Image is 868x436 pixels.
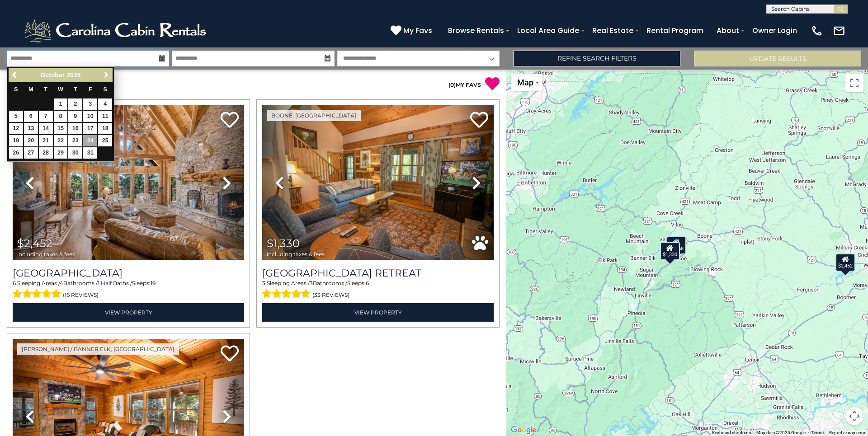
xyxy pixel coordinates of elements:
a: Owner Login [748,23,802,38]
span: $1,330 [267,237,300,250]
a: Add to favorites [470,111,488,130]
a: Rental Program [642,23,708,38]
a: Add to favorites [221,111,239,130]
a: Report a map error [829,430,865,435]
button: Update Results [694,51,861,66]
span: Thursday [74,86,77,93]
a: 12 [9,123,23,134]
a: 5 [9,111,23,122]
a: 7 [39,111,53,122]
a: Local Area Guide [513,23,584,38]
div: Sleeping Areas / Bathrooms / Sleeps: [13,279,244,301]
div: $1,330 [660,242,680,260]
h3: Lake Haven Lodge [13,267,244,279]
span: including taxes & fees [267,251,325,257]
a: [GEOGRAPHIC_DATA] [13,267,244,279]
span: 19 [151,280,156,286]
span: Friday [89,86,92,93]
span: ( ) [448,81,456,88]
a: Previous [9,70,21,81]
span: Next [103,71,110,79]
span: My Favs [403,25,432,36]
span: Monday [28,86,33,93]
a: 2 [68,98,82,110]
h3: Boulder Falls Retreat [262,267,494,279]
div: $1,758 [666,236,686,254]
span: 2025 [66,71,80,79]
a: View Property [13,303,244,322]
a: Terms (opens in new tab) [811,430,824,435]
a: 19 [9,135,23,146]
span: including taxes & fees [17,251,75,257]
a: 9 [68,111,82,122]
a: 29 [54,147,68,159]
span: $2,452 [17,237,52,250]
span: 6 [13,280,16,286]
a: 4 [98,98,112,110]
a: 18 [98,123,112,134]
a: 22 [54,135,68,146]
a: Browse Rentals [443,23,509,38]
a: 8 [54,111,68,122]
a: 17 [83,123,97,134]
a: Real Estate [588,23,638,38]
span: 1 Half Baths / [98,280,132,286]
span: October [41,71,65,79]
a: [PERSON_NAME] / Banner Elk, [GEOGRAPHIC_DATA] [17,343,179,355]
a: 6 [24,111,38,122]
span: 6 [366,280,369,286]
a: 27 [24,147,38,159]
a: 15 [54,123,68,134]
span: 0 [450,81,454,88]
a: 26 [9,147,23,159]
a: Add to favorites [221,344,239,364]
span: 3 [262,280,265,286]
button: Toggle fullscreen view [845,74,863,92]
a: 25 [98,135,112,146]
a: 14 [39,123,53,134]
span: Tuesday [44,86,47,93]
img: Google [509,424,538,436]
img: thumbnail_163268585.jpeg [262,105,494,260]
a: 20 [24,135,38,146]
div: Sleeping Areas / Bathrooms / Sleeps: [262,279,494,301]
a: 31 [83,147,97,159]
span: Map data ©2025 Google [756,430,806,435]
button: Change map style [511,74,542,91]
a: View Property [262,303,494,322]
a: My Favs [391,25,434,37]
img: White-1-2.png [23,17,210,44]
a: 21 [39,135,53,146]
span: Previous [11,71,19,79]
a: 30 [68,147,82,159]
span: 3 [310,280,313,286]
img: mail-regular-white.png [833,24,845,37]
a: 10 [83,111,97,122]
img: thumbnail_163277924.jpeg [13,105,244,260]
span: Map [517,78,533,87]
span: 4 [60,280,63,286]
a: Next [100,70,112,81]
button: Keyboard shortcuts [712,430,751,436]
span: (16 reviews) [63,289,99,301]
a: About [712,23,744,38]
span: Saturday [104,86,107,93]
a: (0)MY FAVS [448,81,481,88]
a: [GEOGRAPHIC_DATA] Retreat [262,267,494,279]
span: (33 reviews) [312,289,349,301]
a: 3 [83,98,97,110]
a: Open this area in Google Maps (opens a new window) [509,424,538,436]
div: $2,452 [835,253,855,272]
a: 1 [54,98,68,110]
a: Refine Search Filters [513,51,680,66]
img: phone-regular-white.png [811,24,823,37]
span: Wednesday [58,86,63,93]
a: 24 [83,135,97,146]
button: Map camera controls [845,407,863,425]
a: Boone, [GEOGRAPHIC_DATA] [267,110,361,121]
a: 23 [68,135,82,146]
a: 11 [98,111,112,122]
span: Sunday [14,86,18,93]
a: 16 [68,123,82,134]
a: 28 [39,147,53,159]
